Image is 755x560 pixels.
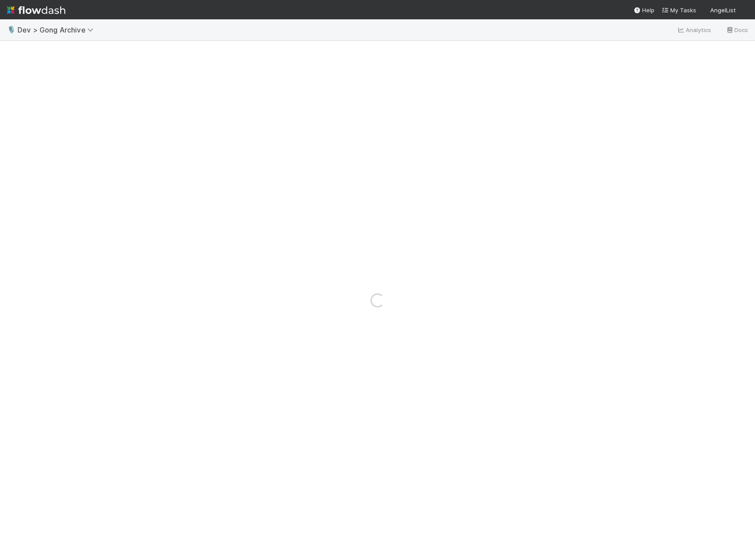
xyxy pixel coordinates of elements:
img: logo-inverted-e16ddd16eac7371096b0.svg [7,3,65,18]
a: My Tasks [662,6,696,14]
span: My Tasks [662,7,696,14]
img: avatar_c747b287-0112-4b47-934f-47379b6131e2.png [739,6,748,15]
span: Dev > Gong Archive [18,25,98,34]
div: Help [633,6,654,14]
a: Docs [726,25,748,35]
span: AngelList [710,7,736,14]
span: 🎙️ [7,26,16,33]
a: Analytics [677,25,712,35]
